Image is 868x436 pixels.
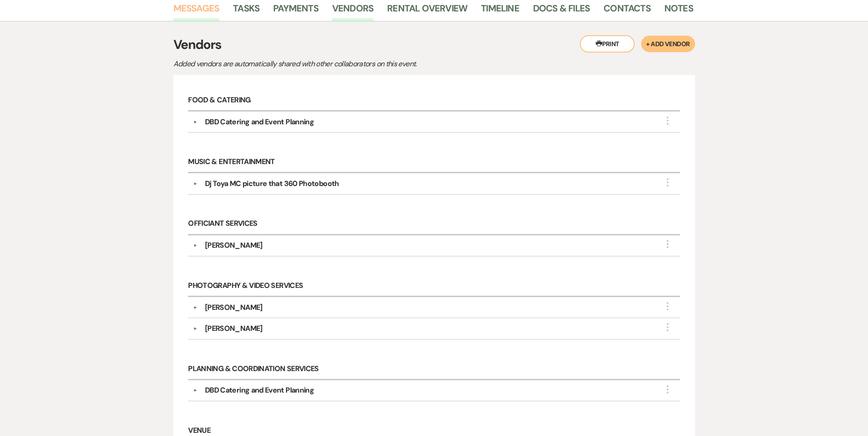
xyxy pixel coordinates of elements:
[233,1,259,21] a: Tasks
[188,359,679,380] h6: Planning & Coordination Services
[190,120,201,124] button: ▼
[190,243,201,248] button: ▼
[387,1,467,21] a: Rental Overview
[188,214,679,235] h6: Officiant Services
[580,35,635,53] button: Print
[533,1,590,21] a: Docs & Files
[481,1,519,21] a: Timeline
[188,90,679,112] h6: Food & Catering
[190,388,201,393] button: ▼
[188,152,679,173] h6: Music & Entertainment
[190,181,201,186] button: ▼
[190,305,201,310] button: ▼
[173,35,695,54] h3: Vendors
[273,1,318,21] a: Payments
[173,1,220,21] a: Messages
[205,240,263,251] div: [PERSON_NAME]
[332,1,373,21] a: Vendors
[664,1,693,21] a: Notes
[205,178,339,189] div: Dj Toya MC picture that 360 Photobooth
[173,58,494,70] p: Added vendors are automatically shared with other collaborators on this event.
[641,36,695,52] button: + Add Vendor
[205,385,314,396] div: DBD Catering and Event Planning
[205,117,314,128] div: DBD Catering and Event Planning
[604,1,651,21] a: Contacts
[205,323,263,334] div: [PERSON_NAME]
[190,326,201,331] button: ▼
[205,302,263,313] div: [PERSON_NAME]
[188,276,679,297] h6: Photography & Video Services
